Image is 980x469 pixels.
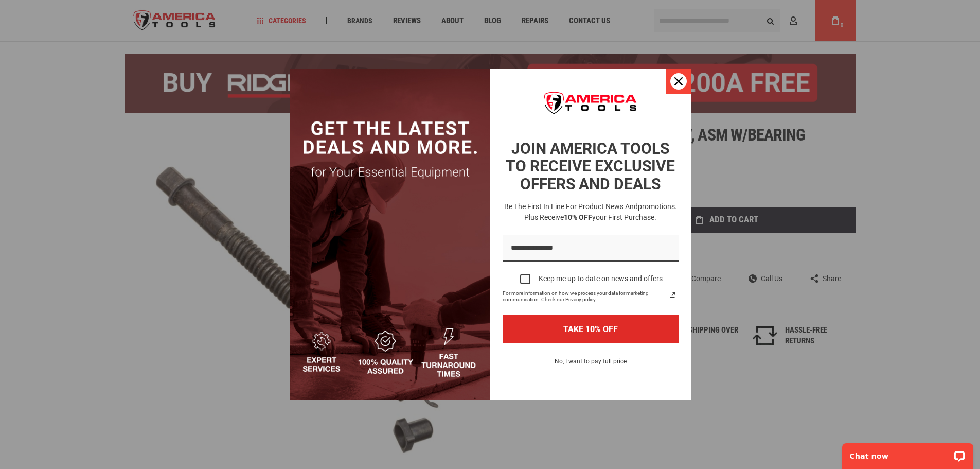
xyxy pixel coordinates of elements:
button: TAKE 10% OFF [503,315,679,343]
strong: JOIN AMERICA TOOLS TO RECEIVE EXCLUSIVE OFFERS AND DEALS [506,140,675,193]
svg: link icon [666,289,679,301]
div: Keep me up to date on news and offers [539,274,663,283]
h3: Be the first in line for product news and [501,201,681,223]
svg: close icon [674,77,683,85]
iframe: LiveChat chat widget [835,437,980,469]
button: Close [666,69,691,94]
a: Read our Privacy Policy [666,289,679,301]
span: For more information on how we process your data for marketing communication. Check our Privacy p... [503,290,666,303]
button: No, I want to pay full price [546,356,635,373]
input: Email field [503,235,679,262]
strong: 10% OFF [564,213,592,221]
